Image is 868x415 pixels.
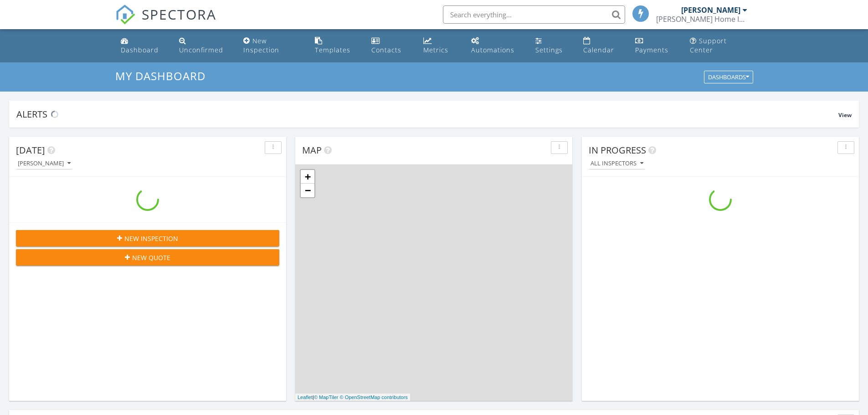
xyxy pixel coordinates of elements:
[311,33,360,59] a: Templates
[686,33,751,59] a: Support Center
[690,36,727,54] div: Support Center
[580,33,624,59] a: Calendar
[368,33,413,59] a: Contacts
[124,234,178,243] span: New Inspection
[471,46,514,54] div: Automations
[115,68,205,83] span: My Dashboard
[423,46,448,54] div: Metrics
[142,5,216,24] span: SPECTORA
[16,144,45,156] span: [DATE]
[535,46,563,54] div: Settings
[121,46,159,54] div: Dashboard
[298,395,313,400] a: Leaflet
[16,230,279,246] button: New Inspection
[243,36,279,54] div: New Inspection
[591,160,643,167] div: All Inspectors
[340,395,408,400] a: © OpenStreetMap contributors
[315,46,350,54] div: Templates
[132,253,170,262] span: New Quote
[467,33,524,59] a: Automations (Basic)
[371,46,401,54] div: Contacts
[302,144,322,156] span: Map
[314,395,339,400] a: © MapTiler
[117,33,169,59] a: Dashboard
[656,15,747,24] div: Sharples Home Inspections, LLC
[16,158,72,170] button: [PERSON_NAME]
[443,5,625,24] input: Search everything...
[838,111,852,119] span: View
[18,160,71,167] div: [PERSON_NAME]
[583,46,614,54] div: Calendar
[179,46,223,54] div: Unconfirmed
[704,71,753,84] button: Dashboards
[708,74,749,81] div: Dashboards
[635,46,668,54] div: Payments
[16,108,838,120] div: Alerts
[295,394,410,401] div: |
[681,5,740,15] div: [PERSON_NAME]
[175,33,232,59] a: Unconfirmed
[115,12,216,31] a: SPECTORA
[632,33,679,59] a: Payments
[115,5,135,25] img: The Best Home Inspection Software - Spectora
[420,33,460,59] a: Metrics
[589,144,646,156] span: In Progress
[532,33,572,59] a: Settings
[16,249,279,266] button: New Quote
[301,170,314,184] a: Zoom in
[240,33,304,59] a: New Inspection
[301,184,314,197] a: Zoom out
[589,158,645,170] button: All Inspectors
